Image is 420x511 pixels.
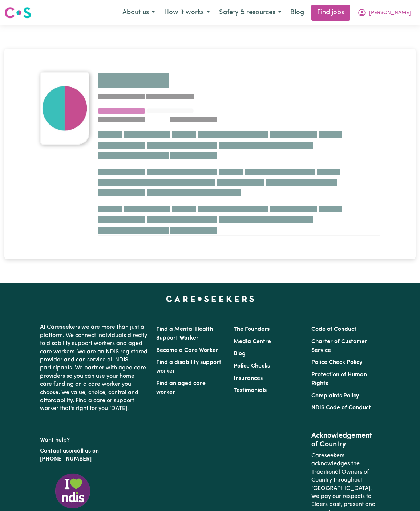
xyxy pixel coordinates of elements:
a: Charter of Customer Service [311,339,367,353]
button: Safety & resources [214,5,286,20]
p: or [40,444,148,466]
h2: Acknowledgement of Country [311,431,380,449]
a: Find a Mental Health Support Worker [156,327,213,341]
a: Contact us [40,448,69,454]
button: About us [118,5,159,20]
a: Code of Conduct [311,327,356,332]
a: Find jobs [311,5,350,21]
a: NDIS Code of Conduct [311,405,371,411]
a: Insurances [234,376,263,381]
a: Blog [286,5,308,21]
button: My Account [353,5,416,20]
img: Careseekers logo [4,6,31,19]
a: Media Centre [234,339,271,345]
a: Complaints Policy [311,393,359,399]
a: Become a Care Worker [156,348,218,353]
a: Police Checks [234,363,270,369]
a: Find a disability support worker [156,360,221,374]
a: Careseekers logo [4,4,31,21]
p: Want help? [40,433,148,444]
a: Find an aged care worker [156,381,206,395]
a: Blog [234,351,246,357]
span: [PERSON_NAME] [369,9,411,17]
a: Protection of Human Rights [311,372,367,386]
a: The Founders [234,327,270,332]
button: How it works [159,5,214,20]
a: Careseekers home page [166,296,254,301]
p: At Careseekers we are more than just a platform. We connect individuals directly to disability su... [40,320,148,415]
a: Testimonials [234,388,267,393]
a: Police Check Policy [311,360,362,365]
